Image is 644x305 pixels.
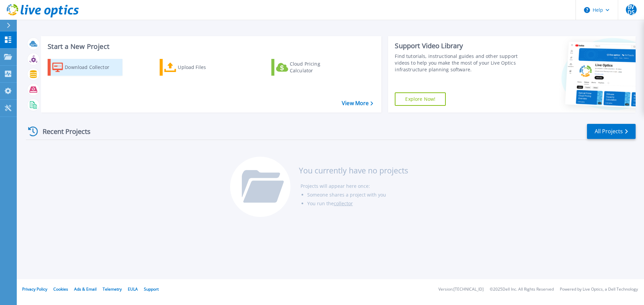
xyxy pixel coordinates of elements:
li: Projects will appear here once: [301,182,408,190]
a: View More [342,100,373,106]
li: Powered by Live Optics, a Dell Technology [560,287,638,292]
div: Cloud Pricing Calculator [290,61,343,74]
a: Download Collector [48,59,122,76]
li: You run the [307,199,408,208]
h3: Start a New Project [48,43,373,50]
a: EULA [128,286,138,292]
a: Cookies [53,286,68,292]
h3: You currently have no projects [299,167,408,174]
a: Cloud Pricing Calculator [271,59,346,76]
a: All Projects [587,124,636,139]
div: Find tutorials, instructional guides and other support videos to help you make the most of your L... [395,53,521,73]
div: Support Video Library [395,42,521,50]
li: Version: [TECHNICAL_ID] [438,287,484,292]
a: Upload Files [160,59,234,76]
a: Explore Now! [395,92,446,106]
a: Support [144,286,159,292]
li: Someone shares a project with you [307,190,408,199]
span: BVDS [626,4,637,15]
div: Download Collector [65,61,118,74]
div: Recent Projects [26,123,100,140]
a: collector [334,200,353,207]
div: Upload Files [178,61,231,74]
a: Ads & Email [74,286,97,292]
a: Privacy Policy [22,286,47,292]
a: Telemetry [103,286,122,292]
li: © 2025 Dell Inc. All Rights Reserved [490,287,554,292]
